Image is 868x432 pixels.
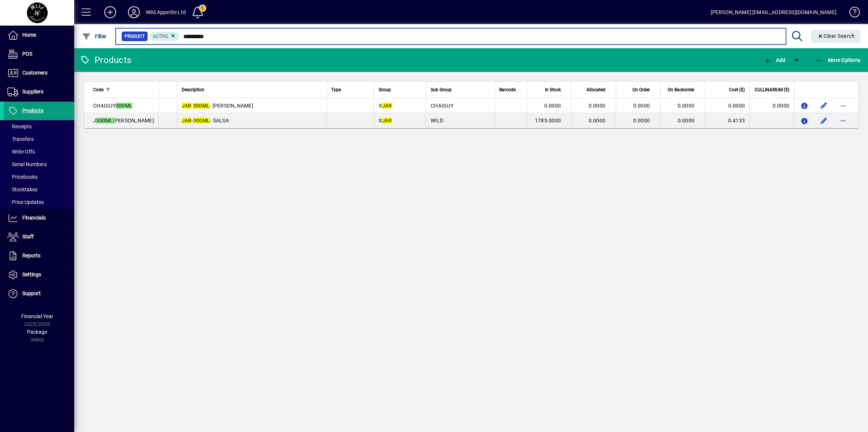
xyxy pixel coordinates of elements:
[499,86,516,94] span: Barcode
[331,86,369,94] div: Type
[93,103,132,109] span: CHAIGUY
[633,118,650,123] span: 0.0000
[749,98,794,113] td: 0.0000
[82,33,107,39] span: Filter
[4,26,74,44] a: Home
[589,118,606,123] span: 0.0000
[632,86,650,94] span: On Order
[4,64,74,82] a: Customers
[431,103,453,109] span: CHAIGUY
[4,196,74,208] a: Price Updates
[7,149,35,155] span: Write Offs
[182,118,229,123] span: - - SALSA
[4,145,74,158] a: Write Offs
[818,115,830,126] button: Edit
[7,161,47,167] span: Serial Numbers
[431,118,443,123] span: WILD
[379,86,422,94] div: Group
[754,86,789,94] span: CULLINARIUM ($)
[4,284,74,303] a: Support
[431,86,452,94] span: Sub Group
[7,199,44,205] span: Price Updates
[379,86,391,94] span: Group
[4,209,74,227] a: Financials
[535,118,561,123] span: 1785.0000
[4,247,74,265] a: Reports
[665,86,701,94] div: On Backorder
[621,86,657,94] div: On Order
[93,118,154,123] span: J [PERSON_NAME]
[4,228,74,246] a: Staff
[729,86,745,94] span: Cost ($)
[545,86,561,94] span: In Stock
[431,86,490,94] div: Sub Group
[382,118,392,123] em: JAR
[98,6,122,19] button: Add
[382,103,392,109] em: JAR
[150,32,180,41] mat-chip: Activation Status: Active
[818,100,830,112] button: Edit
[182,103,192,109] em: JAR
[80,54,131,66] div: Products
[4,45,74,63] a: POS
[331,86,341,94] span: Type
[93,86,103,94] span: Code
[116,103,132,109] em: 300ML
[22,271,41,277] span: Settings
[499,86,522,94] div: Barcode
[844,1,859,26] a: Knowledge Base
[182,118,192,123] em: JAR
[4,183,74,196] a: Stocktakes
[153,34,168,39] span: Active
[633,103,650,109] span: 0.0000
[122,6,146,19] button: Profile
[22,290,41,296] span: Support
[678,118,695,123] span: 0.0000
[7,136,34,142] span: Transfers
[93,86,154,94] div: Code
[96,118,113,123] em: 300ML
[761,53,787,67] button: Add
[811,30,861,43] button: Clear
[80,30,109,43] button: Filter
[182,103,253,109] span: - [PERSON_NAME]
[22,89,43,95] span: Suppliers
[837,100,849,112] button: More options
[4,158,74,171] a: Serial Numbers
[763,57,785,63] span: Add
[576,86,612,94] div: Allocated
[193,118,210,123] em: 300ML
[27,329,47,335] span: Package
[22,51,32,57] span: POS
[705,98,749,113] td: 0.0000
[379,103,392,109] span: X
[837,115,849,126] button: More options
[22,70,47,76] span: Customers
[711,6,836,18] div: [PERSON_NAME] [EMAIL_ADDRESS][DOMAIN_NAME]
[705,113,749,128] td: 0.4133
[668,86,694,94] span: On Backorder
[544,103,561,109] span: 0.0000
[817,33,855,39] span: Clear Search
[7,187,37,192] span: Stocktakes
[589,103,606,109] span: 0.0000
[4,120,74,133] a: Receipts
[22,108,43,113] span: Products
[4,83,74,101] a: Suppliers
[379,118,392,123] span: X
[22,32,36,38] span: Home
[182,86,204,94] span: Description
[125,33,145,40] span: Product
[4,171,74,183] a: Pricebooks
[678,103,695,109] span: 0.0000
[22,234,34,240] span: Staff
[813,53,862,67] button: More Options
[7,174,37,180] span: Pricebooks
[815,57,861,63] span: More Options
[146,6,186,18] div: Wild Appetite Ltd
[586,86,605,94] span: Allocated
[4,266,74,284] a: Settings
[182,86,322,94] div: Description
[22,253,40,258] span: Reports
[22,215,46,221] span: Financials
